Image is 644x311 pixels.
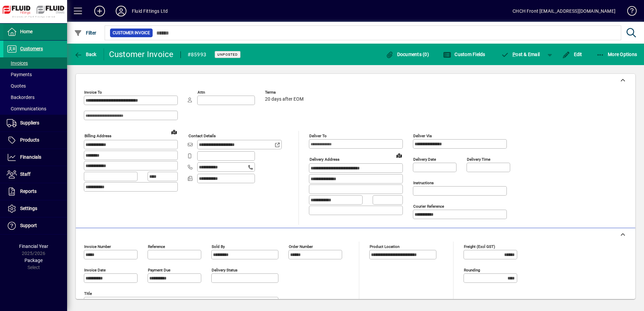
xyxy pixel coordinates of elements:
span: Communications [7,106,46,111]
span: Unposted [217,52,238,57]
mat-label: Title [84,291,92,296]
a: Settings [3,200,67,217]
span: Custom Fields [443,52,485,57]
a: Products [3,132,67,149]
mat-label: Instructions [413,180,434,185]
button: Documents (0) [384,48,431,60]
button: Back [72,48,98,60]
button: Add [89,5,110,17]
button: Profile [110,5,132,17]
button: Filter [72,27,98,39]
span: Financial Year [19,244,48,249]
mat-label: Product location [370,244,399,249]
span: Quotes [7,83,26,89]
span: Staff [20,171,31,177]
span: Products [20,137,39,143]
span: Home [20,29,33,34]
span: More Options [596,52,637,57]
span: Reports [20,189,37,194]
mat-label: Sold by [212,244,225,249]
mat-label: Reference [148,244,165,249]
mat-label: Payment due [148,268,170,272]
a: Backorders [3,92,67,103]
mat-label: Invoice To [84,90,102,95]
span: Settings [20,206,37,211]
span: Suppliers [20,120,39,125]
span: Financials [20,154,41,160]
mat-label: Freight (excl GST) [464,244,495,249]
span: Terms [265,90,305,95]
a: Communications [3,103,67,114]
span: Invoices [7,60,28,66]
a: Financials [3,149,67,166]
mat-label: Rounding [464,268,480,272]
a: Staff [3,166,67,183]
button: Post & Email [498,48,543,60]
app-page-header-button: Back [67,48,104,60]
a: Invoices [3,57,67,69]
button: Custom Fields [441,48,487,60]
span: Customers [20,46,43,51]
mat-label: Invoice number [84,244,111,249]
a: Home [3,23,67,40]
button: More Options [595,48,639,60]
mat-label: Delivery time [467,157,490,162]
span: ost & Email [501,52,540,57]
div: #85993 [187,49,207,60]
div: CHCH Front [EMAIL_ADDRESS][DOMAIN_NAME] [513,6,615,16]
mat-label: Delivery status [212,268,237,272]
span: Edit [562,52,582,57]
a: View on map [169,126,179,137]
mat-label: Invoice date [84,268,106,272]
a: Suppliers [3,115,67,132]
span: Filter [74,30,97,36]
mat-label: Attn [198,90,205,95]
button: Edit [560,48,584,60]
span: P [513,52,516,57]
a: Support [3,217,67,234]
a: Payments [3,69,67,80]
a: View on map [394,150,405,161]
span: Documents (0) [385,52,429,57]
mat-label: Delivery date [413,157,436,162]
span: Customer Invoice [113,30,150,36]
span: Package [24,258,43,263]
a: Reports [3,183,67,200]
mat-label: Deliver To [309,134,327,138]
mat-label: Courier Reference [413,204,444,209]
span: Payments [7,72,32,77]
div: Fluid Fittings Ltd [132,6,168,16]
mat-label: Order number [289,244,313,249]
span: 20 days after EOM [265,97,304,102]
mat-label: Deliver via [413,134,432,138]
a: Knowledge Base [622,1,636,23]
span: Back [74,52,97,57]
span: Support [20,223,37,228]
div: Customer Invoice [109,49,174,60]
a: Quotes [3,80,67,92]
span: Backorders [7,95,35,100]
